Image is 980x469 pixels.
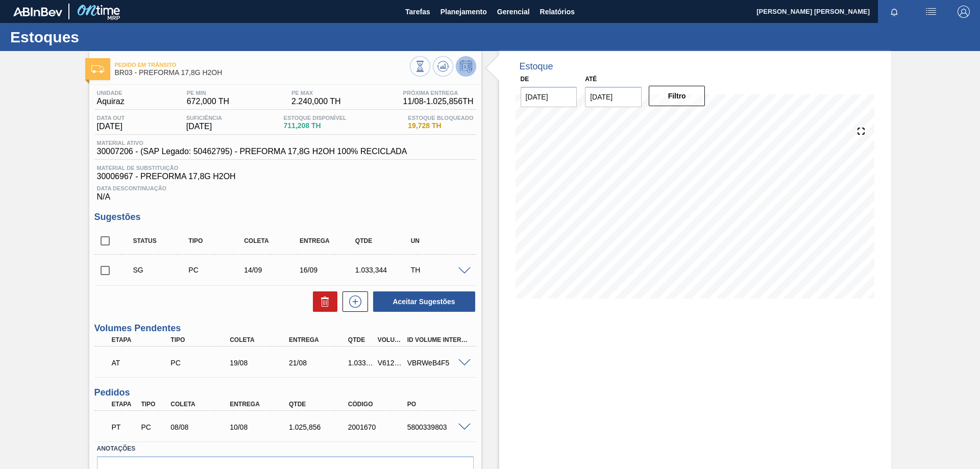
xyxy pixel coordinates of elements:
span: Próxima Entrega [403,90,474,96]
img: TNhmsLtSVTkK8tSr43FrP2fwEKptu5GPRR3wAAAABJRU5ErkJggg== [13,7,62,16]
span: Unidade [97,90,125,96]
div: 1.033,344 [346,359,376,367]
span: 19,728 TH [408,122,473,130]
img: userActions [925,6,937,18]
div: 10/08/2025 [227,423,293,431]
label: Anotações [97,441,474,456]
span: Suficiência [186,115,222,121]
span: Material de Substituição [97,165,474,171]
span: 711,208 TH [284,122,347,130]
h3: Volumes Pendentes [94,323,476,334]
div: N/A [94,181,476,202]
div: Volume Portal [375,336,406,343]
div: 2001670 [346,423,412,431]
p: AT [112,359,173,367]
div: TH [408,266,470,274]
div: Sugestão Criada [131,266,192,274]
div: Entrega [286,336,353,343]
span: Pedido em Trânsito [115,62,410,68]
div: 1.033,344 [353,266,414,274]
div: 1.025,856 [286,423,353,431]
span: Planejamento [440,6,487,18]
span: Estoque Disponível [284,115,347,121]
div: Coleta [241,237,303,244]
div: Código [346,401,412,408]
button: Atualizar Gráfico [433,56,453,77]
div: Tipo [168,336,234,343]
span: Gerencial [497,6,530,18]
div: Estoque [520,61,553,72]
div: PO [405,401,471,408]
div: Pedido de Compra [186,266,248,274]
div: Status [131,237,192,244]
div: Nova sugestão [337,291,368,312]
div: Id Volume Interno [405,336,471,343]
div: VBRWeB4F5 [405,359,471,367]
div: Pedido de Compra [168,359,234,367]
div: Entrega [227,401,293,408]
button: Filtro [649,86,705,106]
img: Ícone [91,65,104,73]
p: PT [112,423,137,431]
span: Data Descontinuação [97,185,474,191]
div: Pedido em Trânsito [109,416,140,438]
span: Relatórios [540,6,575,18]
img: Logout [958,6,970,18]
div: 14/09/2025 [241,266,303,274]
button: Aceitar Sugestões [373,291,475,312]
div: 21/08/2025 [286,359,353,367]
input: dd/mm/yyyy [521,87,577,107]
div: 16/09/2025 [297,266,359,274]
div: Qtde [353,237,414,244]
span: 672,000 TH [187,97,229,106]
label: Até [585,76,597,83]
span: 2.240,000 TH [291,97,341,106]
div: Pedido de Compra [138,423,169,431]
h3: Sugestões [94,212,476,223]
div: 5800339803 [405,423,471,431]
div: Coleta [168,401,234,408]
div: V612923 [375,359,406,367]
input: dd/mm/yyyy [585,87,642,107]
div: Tipo [138,401,169,408]
span: Data out [97,115,125,121]
div: Etapa [109,401,140,408]
div: Aguardando Informações de Transporte [109,352,176,374]
span: [DATE] [97,122,125,131]
span: 30007206 - (SAP Legado: 50462795) - PREFORMA 17,8G H2OH 100% RECICLADA [97,147,407,156]
span: [DATE] [186,122,222,131]
span: Aquiraz [97,97,125,106]
span: 11/08 - 1.025,856 TH [403,97,474,106]
div: UN [408,237,470,244]
div: 19/08/2025 [227,359,293,367]
span: 30006967 - PREFORMA 17,8G H2OH [97,172,474,181]
div: Etapa [109,336,176,343]
span: BR03 - PREFORMA 17,8G H2OH [115,69,410,77]
div: Excluir Sugestões [308,291,337,312]
button: Desprogramar Estoque [456,56,476,77]
div: Entrega [297,237,359,244]
button: Notificações [878,5,911,19]
div: Tipo [186,237,248,244]
div: Coleta [227,336,293,343]
h1: Estoques [10,31,191,43]
button: Visão Geral dos Estoques [410,56,430,77]
span: PE MIN [187,90,229,96]
div: Aceitar Sugestões [368,290,476,313]
span: PE MAX [291,90,341,96]
div: Qtde [286,401,353,408]
span: Tarefas [405,6,430,18]
span: Material ativo [97,140,407,146]
div: Qtde [346,336,376,343]
label: De [521,76,529,83]
h3: Pedidos [94,387,476,398]
span: Estoque Bloqueado [408,115,473,121]
div: 08/08/2025 [168,423,234,431]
